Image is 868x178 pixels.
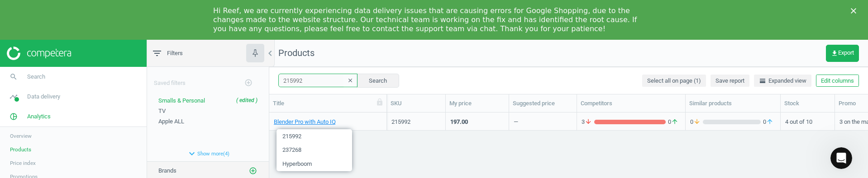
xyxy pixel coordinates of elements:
span: 0 [690,118,703,126]
button: add_circle_outline [239,74,258,92]
span: Brands [158,167,176,174]
div: Suggested price [513,99,573,108]
button: Select all on page (1) [642,75,706,87]
i: pie_chart_outlined [5,108,22,125]
button: Edit columns [816,75,859,87]
button: expand_moreShow more(4) [147,146,269,161]
span: 237268 [277,143,352,157]
span: 0 [761,118,776,126]
span: Products [10,146,31,153]
i: clear [347,77,353,84]
div: Similar products [689,99,777,108]
span: Export [831,50,854,57]
span: 0 [666,118,681,126]
iframe: Intercom live chat [830,147,852,169]
span: Smalls & Personal [158,97,205,104]
div: SKU [391,99,442,108]
span: Search [27,73,45,81]
img: ajHJNr6hYgQAAAAASUVORK5CYII= [7,47,71,60]
i: expand_more [186,148,197,159]
span: Analytics [27,112,51,121]
i: search [5,68,22,85]
span: 3 [582,118,594,126]
div: — [514,118,518,129]
span: Apple ALL [158,118,184,125]
span: Price index [10,159,36,167]
i: horizontal_split [759,77,766,84]
div: ( edited ) [236,97,258,105]
i: arrow_upward [671,118,678,126]
span: 215992 [277,129,352,143]
a: Blender Pro with Auto IQ [274,118,336,126]
div: Close [851,8,860,14]
span: Select all on page (1) [647,77,701,85]
span: Expanded view [759,77,806,85]
i: add_circle_outline [244,79,253,87]
i: timeline [5,88,22,105]
div: Saved filters [147,67,269,92]
span: TV [158,108,166,114]
div: Stock [784,99,831,108]
span: Save report [715,77,744,85]
div: My price [449,99,505,108]
div: 215992 [391,118,441,126]
button: add_circle_outline [248,166,258,175]
i: get_app [831,50,838,57]
div: 197.00 [450,118,468,126]
span: Products [278,47,315,58]
i: arrow_downward [585,118,592,126]
i: arrow_upward [766,118,773,126]
button: Search [357,74,399,87]
div: Title [273,99,383,108]
span: Hyperboom [277,157,352,171]
div: Hi Reef, we are currently experiencing data delivery issues that are causing errors for Google Sh... [213,6,640,33]
span: Filters [167,49,183,57]
span: Data delivery [27,93,60,101]
i: add_circle_outline [249,167,257,175]
div: Competitors [581,99,682,108]
i: arrow_downward [693,118,701,126]
button: clear [343,75,357,87]
button: horizontal_splitExpanded view [754,75,811,87]
i: filter_list [152,48,162,59]
div: 4 out of 10 [785,113,830,129]
input: SKU/Title search [278,74,358,87]
i: chevron_left [265,48,276,59]
button: get_appExport [826,45,859,62]
span: Overview [10,132,32,140]
button: Save report [711,75,749,87]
